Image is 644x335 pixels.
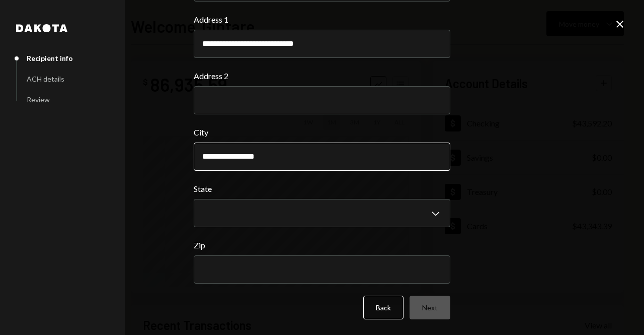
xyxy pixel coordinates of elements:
[194,183,450,195] label: State
[27,54,73,62] div: Recipient info
[194,199,450,227] button: State
[363,296,404,319] button: Back
[194,14,450,26] label: Address 1
[194,126,450,139] label: City
[27,75,64,83] div: ACH details
[27,95,50,104] div: Review
[194,239,450,251] label: Zip
[194,70,450,82] label: Address 2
